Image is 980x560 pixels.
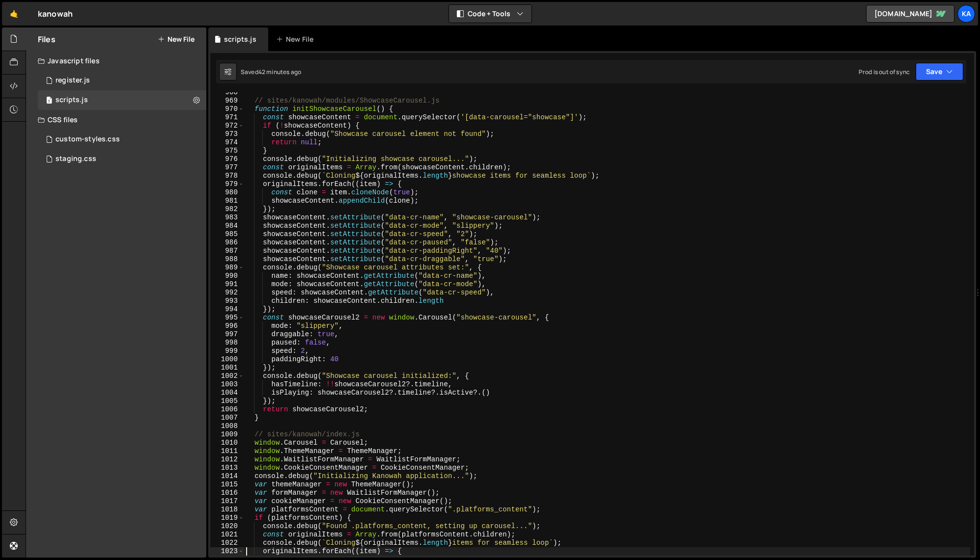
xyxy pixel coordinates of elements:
div: 977 [210,163,244,172]
div: 984 [210,222,244,230]
h2: Files [38,34,56,45]
a: Ka [957,5,975,23]
div: 1015 [210,480,244,489]
a: 🤙 [2,2,26,26]
div: 968 [210,88,244,97]
div: 995 [210,314,244,322]
div: 1022 [210,539,244,547]
div: 1001 [210,364,244,372]
div: 991 [210,280,244,289]
div: 9382/20687.js [38,71,206,90]
div: 1020 [210,522,244,531]
div: 1014 [210,472,244,480]
span: 1 [46,97,52,105]
div: 1012 [210,455,244,464]
div: register.js [56,76,90,85]
div: 998 [210,339,244,347]
a: [DOMAIN_NAME] [866,5,954,23]
div: 973 [210,130,244,138]
div: 1019 [210,514,244,522]
div: 1006 [210,405,244,414]
div: 982 [210,205,244,213]
div: 999 [210,347,244,355]
div: 1003 [210,380,244,389]
div: Saved [241,68,301,76]
button: Code + Tools [449,5,532,23]
div: 1018 [210,506,244,514]
div: 972 [210,122,244,130]
div: 1013 [210,464,244,472]
div: 969 [210,97,244,105]
div: 1023 [210,547,244,556]
div: 42 minutes ago [258,68,301,76]
div: 9382/24789.js [38,90,206,110]
div: 979 [210,180,244,188]
div: 1007 [210,414,244,422]
div: kanowah [38,8,73,20]
div: 981 [210,197,244,205]
div: 992 [210,289,244,297]
div: 1010 [210,439,244,447]
div: CSS files [26,110,206,130]
div: 1004 [210,389,244,397]
div: 1009 [210,430,244,439]
div: 986 [210,239,244,247]
div: 980 [210,188,244,197]
div: 985 [210,230,244,239]
button: Save [916,63,963,80]
div: custom-styles.css [56,135,120,144]
div: New File [276,34,317,44]
div: 988 [210,255,244,264]
div: 1011 [210,447,244,455]
div: staging.css [56,155,96,163]
div: 978 [210,172,244,180]
div: 976 [210,155,244,163]
div: 975 [210,147,244,155]
div: 9382/48097.css [38,149,206,169]
div: 983 [210,213,244,222]
div: 994 [210,305,244,314]
div: 1002 [210,372,244,380]
div: 1000 [210,355,244,364]
div: scripts.js [56,96,88,105]
div: 1021 [210,531,244,539]
div: Prod is out of sync [859,68,910,76]
button: New File [158,35,195,43]
div: 997 [210,330,244,339]
div: 1008 [210,422,244,430]
div: 996 [210,322,244,330]
div: 971 [210,113,244,122]
div: 993 [210,297,244,305]
div: 974 [210,138,244,147]
div: 1016 [210,489,244,497]
div: 989 [210,264,244,272]
div: 987 [210,247,244,255]
div: 1017 [210,497,244,506]
div: 1005 [210,397,244,405]
div: Javascript files [26,51,206,71]
div: 970 [210,105,244,113]
div: scripts.js [224,34,256,44]
div: 9382/20450.css [38,130,206,149]
div: 990 [210,272,244,280]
